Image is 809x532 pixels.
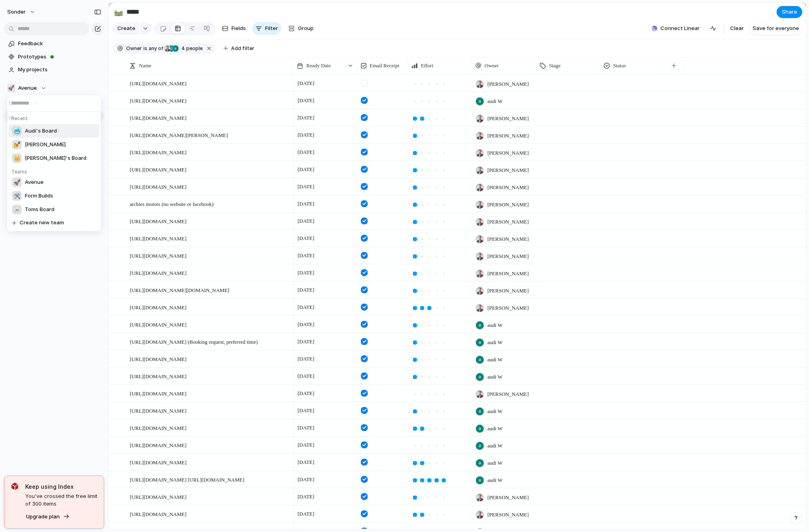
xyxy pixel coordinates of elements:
[25,178,44,186] span: Avenue
[12,153,22,163] div: 👑
[12,140,22,149] div: 💅
[9,165,102,175] h5: Teams
[12,126,22,136] div: 🥶
[12,205,22,214] div: ☠️
[25,154,87,162] span: [PERSON_NAME]'s Board
[25,206,54,214] span: Toms Board
[25,127,57,135] span: Audi's Board
[12,177,22,187] div: 🚀
[12,191,22,201] div: 🛠️
[25,141,66,149] span: [PERSON_NAME]
[20,219,64,227] span: Create new team
[9,112,102,122] h5: Recent
[25,192,53,200] span: Form Builds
